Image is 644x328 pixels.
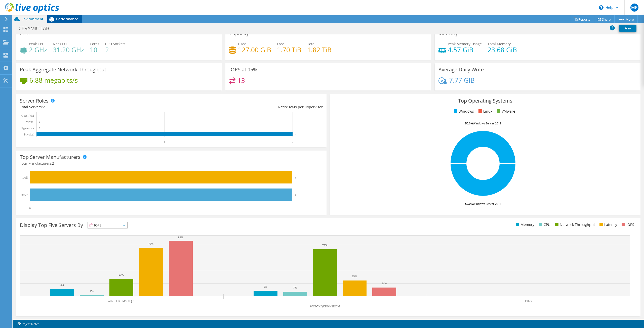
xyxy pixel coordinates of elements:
text: 0 [39,114,40,117]
text: 75% [148,242,153,245]
span: MF [630,4,638,12]
text: Dell [22,176,28,179]
text: 14% [382,282,387,285]
h4: 7.77 GiB [449,77,475,83]
h4: 6.88 megabits/s [29,77,78,83]
h3: Server Roles [20,98,49,104]
li: VMware [496,109,515,114]
text: Other [21,193,28,197]
h4: Total Manufacturers: [20,161,323,166]
span: Cores [90,41,99,46]
span: Peak Memory Usage [448,41,482,46]
text: Guest VM [21,114,34,117]
span: Environment [21,17,44,21]
text: WIN-PHKEM9UIQ5H [107,299,136,303]
span: CPU Sockets [105,41,126,46]
a: Share [594,15,615,23]
h4: 2 GHz [29,47,47,53]
h4: 31.20 GHz [53,47,84,53]
h4: 13 [237,78,245,83]
text: 86% [178,236,183,239]
span: Total Memory [488,41,511,46]
li: IOPS [620,222,634,227]
text: Hypervisor [21,126,34,130]
text: 0 [36,140,37,144]
text: 2 [292,140,293,144]
text: 25% [352,275,357,278]
h1: CERAMIC-LAB [16,26,57,31]
h3: Peak Aggregate Network Throughput [20,67,106,72]
span: Performance [56,17,78,21]
text: 9% [264,285,267,288]
h4: 10 [90,47,99,53]
text: WIN-7KQKKKN2HDM [310,305,340,308]
a: Project Notes [14,321,43,327]
tspan: Windows Server 2016 [473,202,501,206]
span: 2 [52,161,54,166]
span: IOPS [88,222,127,228]
li: Memory [514,222,534,227]
div: Ratio: VMs per Hypervisor [171,104,323,110]
div: Total Servers: [20,104,171,110]
a: More [614,15,638,23]
h3: CPU [20,31,30,36]
h4: 23.68 GiB [488,47,517,53]
span: Net CPU [53,41,67,46]
text: 0 [29,207,31,210]
text: 1 [295,193,296,196]
h3: Top Server Manufacturers [20,154,80,160]
li: Windows [453,109,474,114]
span: Peak CPU [29,41,45,46]
text: 2 [295,133,296,136]
h4: 127.00 GiB [238,47,271,53]
tspan: 50.0% [465,121,473,125]
span: 0 [288,105,290,109]
a: Reports [570,15,594,23]
span: Used [238,41,247,46]
span: 2 [43,105,45,109]
a: Print [619,25,636,32]
text: 73% [322,244,327,247]
text: Other [525,299,532,303]
h4: 2 [105,47,126,53]
text: 1 [291,207,293,210]
h4: 4.57 GiB [448,47,482,53]
h4: 1.70 TiB [277,47,301,53]
li: CPU [538,222,550,227]
h3: IOPS at 95% [229,67,257,72]
text: Virtual [26,120,34,124]
text: 11% [59,283,64,286]
svg: \n [599,5,603,10]
li: Linux [477,109,492,114]
h3: Capacity [229,31,249,36]
h3: Top Operating Systems [334,98,637,104]
text: 27% [119,273,124,276]
li: Latency [598,222,617,227]
span: Total [307,41,315,46]
h4: 1.82 TiB [307,47,332,53]
span: Free [277,41,284,46]
text: 7% [293,286,297,289]
text: 0 [39,121,40,123]
h3: Memory [438,31,458,36]
li: Network Throughput [554,222,595,227]
tspan: 50.0% [465,202,473,206]
text: 0 [39,127,40,129]
text: Physical [24,133,34,136]
text: 2% [90,290,94,293]
text: 1 [295,176,296,179]
text: 1 [164,140,165,144]
h3: Average Daily Write [438,67,484,72]
tspan: Windows Server 2012 [473,121,501,125]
